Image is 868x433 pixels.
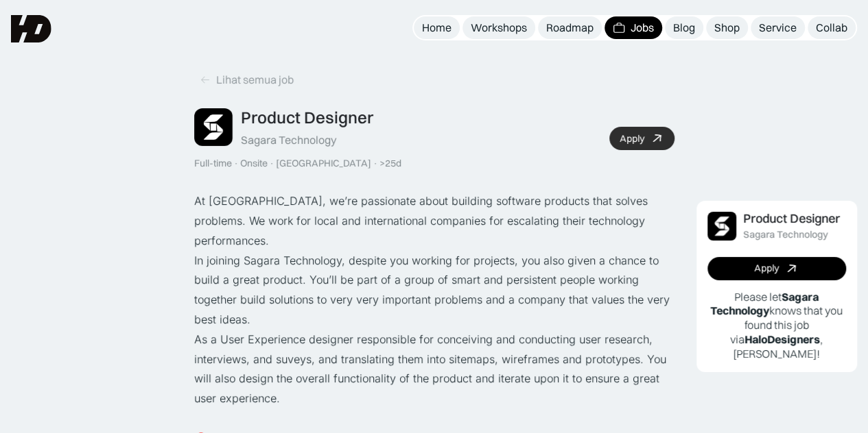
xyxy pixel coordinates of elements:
a: Home [414,16,460,39]
p: As a User Experience designer responsible for conceiving and conducting user research, interviews... [194,330,675,408]
div: Jobs [631,21,654,35]
div: Roadmap [546,21,594,35]
a: Shop [706,16,748,39]
div: Product Designer [241,108,373,127]
div: Workshops [471,21,527,35]
div: Lihat semua job [216,73,294,87]
div: Collab [816,21,847,35]
a: Workshops [462,16,535,39]
a: Lihat semua job [194,69,299,91]
div: Sagara Technology [743,229,828,240]
a: Roadmap [538,16,602,39]
img: Job Image [194,108,233,147]
a: Jobs [605,16,662,39]
a: Blog [665,16,703,39]
img: Job Image [707,212,736,240]
div: [GEOGRAPHIC_DATA] [276,158,371,169]
div: Sagara Technology [241,133,336,147]
p: ‍ [194,408,675,428]
a: Apply [707,257,847,280]
div: Product Designer [743,212,840,226]
div: Onsite [240,158,268,169]
div: Full-time [194,158,232,169]
div: · [233,158,239,169]
a: Service [751,16,805,39]
div: Shop [714,21,740,35]
a: Collab [808,16,856,39]
p: Please let knows that you found this job via , [PERSON_NAME]! [707,290,847,361]
a: Apply [609,127,675,150]
div: >25d [379,158,401,169]
p: At [GEOGRAPHIC_DATA], we’re passionate about building software products that solves problems. We ... [194,191,675,250]
div: Apply [620,133,644,145]
div: Apply [754,262,779,274]
div: · [269,158,274,169]
div: Blog [673,21,695,35]
b: HaloDesigners [744,332,820,346]
div: Service [759,21,797,35]
b: Sagara Technology [710,290,819,318]
div: · [373,158,378,169]
p: In joining Sagara Technology, despite you working for projects, you also given a chance to build ... [194,251,675,330]
div: Home [422,21,451,35]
